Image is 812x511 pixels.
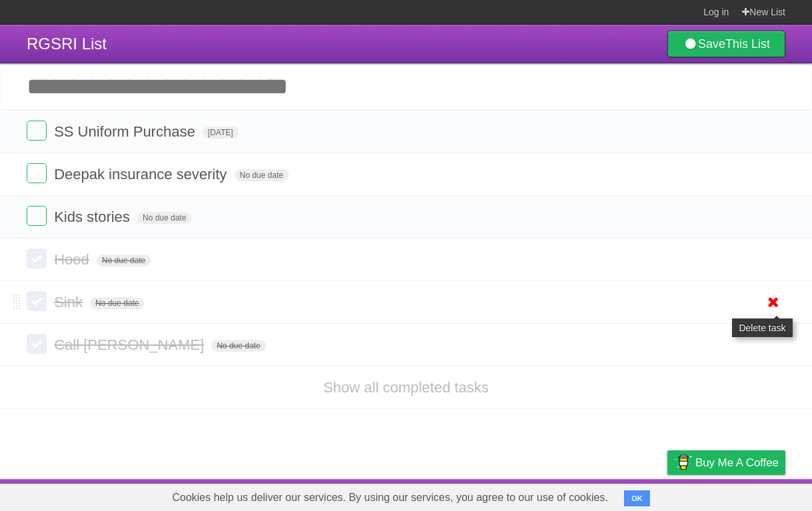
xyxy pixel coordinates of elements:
a: SaveThis List [667,31,785,57]
button: OK [624,490,650,506]
b: This List [725,37,770,51]
span: No due date [97,255,151,266]
label: Done [27,291,47,311]
span: Call [PERSON_NAME] [54,336,207,353]
label: Done [27,206,47,226]
label: Done [27,121,47,141]
span: Cookies help us deliver our services. By using our services, you agree to our use of cookies. [159,484,621,511]
a: Developers [534,482,588,508]
span: No due date [137,212,191,224]
label: Done [27,249,47,268]
span: Deepak insurance severity [54,166,230,183]
span: No due date [90,297,144,309]
label: Done [27,334,47,354]
a: Terms [605,482,634,508]
a: Privacy [650,482,685,508]
span: No due date [211,340,265,352]
a: Show all completed tasks [323,379,489,396]
span: Hood [54,251,93,268]
span: Kids stories [54,209,133,225]
a: About [490,482,518,508]
span: No due date [235,169,289,181]
img: Buy me a coffee [674,451,692,474]
span: RGSRI List [27,35,107,53]
a: Buy me a coffee [667,450,785,475]
span: Buy me a coffee [695,451,779,474]
label: Done [27,163,47,183]
span: [DATE] [203,127,239,139]
a: Suggest a feature [701,482,785,508]
span: SS Uniform Purchase [54,123,199,140]
span: Sink [54,294,86,310]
